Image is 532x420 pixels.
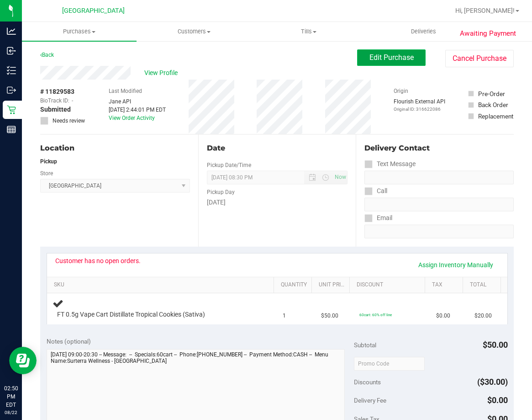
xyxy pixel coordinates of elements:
div: Jane API [109,97,166,106]
a: Quantity [281,281,308,289]
a: Unit Price [319,281,346,289]
inline-svg: Reports [7,125,16,134]
span: Hi, [PERSON_NAME]! [455,7,515,14]
a: View Order Activity [109,115,155,121]
inline-svg: Outbound [7,86,16,95]
span: 1 [283,312,286,320]
label: Pickup Day [207,188,235,196]
label: Call [364,184,387,198]
span: $0.00 [487,395,508,405]
span: ($30.00) [477,377,508,387]
button: Cancel Purchase [445,50,514,67]
p: 02:50 PM EDT [4,384,18,409]
label: Last Modified [109,87,142,95]
p: 08/22 [4,409,18,416]
div: Replacement [478,112,513,121]
div: Back Order [478,100,508,109]
label: Email [364,211,392,225]
span: $50.00 [321,312,338,320]
input: Promo Code [354,357,425,371]
a: Tax [432,281,459,289]
span: 60cart: 60% off line [359,312,392,317]
a: Deliveries [366,22,481,41]
span: Tills [252,27,366,36]
span: $0.00 [436,312,450,320]
span: [GEOGRAPHIC_DATA] [62,7,125,15]
span: FT 0.5g Vape Cart Distillate Tropical Cookies (Sativa) [57,310,205,319]
span: Awaiting Payment [460,28,516,39]
button: Edit Purchase [357,49,426,66]
input: Format: (999) 999-9999 [364,171,514,184]
span: Needs review [53,117,85,125]
inline-svg: Retail [7,105,16,114]
span: Notes (optional) [47,338,91,345]
label: Pickup Date/Time [207,161,251,169]
a: SKU [54,281,270,289]
span: Discounts [354,374,381,390]
p: Original ID: 316622086 [394,106,445,113]
div: [DATE] [207,198,348,207]
a: Customers [137,22,251,41]
strong: Pickup [40,158,57,165]
span: $50.00 [483,340,508,350]
inline-svg: Inventory [7,66,16,75]
div: Customer has no open orders. [55,257,141,264]
a: Total [470,281,497,289]
label: Store [40,169,53,178]
span: # 11829583 [40,87,74,97]
span: Delivery Fee [354,397,386,404]
div: Location [40,143,190,154]
a: Assign Inventory Manually [412,257,499,273]
span: Deliveries [399,27,448,36]
iframe: Resource center [9,347,37,374]
a: Purchases [22,22,137,41]
span: Purchases [22,27,137,36]
span: BioTrack ID: [40,97,69,105]
a: Back [40,52,54,58]
span: - [72,97,73,105]
span: Customers [137,27,251,36]
div: Date [207,143,348,154]
a: Discount [357,281,421,289]
div: Flourish External API [394,97,445,113]
span: View Profile [144,68,181,78]
a: Tills [252,22,366,41]
div: Pre-Order [478,89,505,98]
div: [DATE] 2:44:01 PM EDT [109,106,166,114]
input: Format: (999) 999-9999 [364,198,514,211]
span: Edit Purchase [369,53,414,62]
label: Origin [394,87,408,95]
div: Delivery Contact [364,143,514,154]
span: Submitted [40,105,71,114]
inline-svg: Inbound [7,46,16,55]
label: Text Message [364,157,416,171]
span: $20.00 [474,312,492,320]
span: Subtotal [354,341,376,349]
inline-svg: Analytics [7,27,16,36]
